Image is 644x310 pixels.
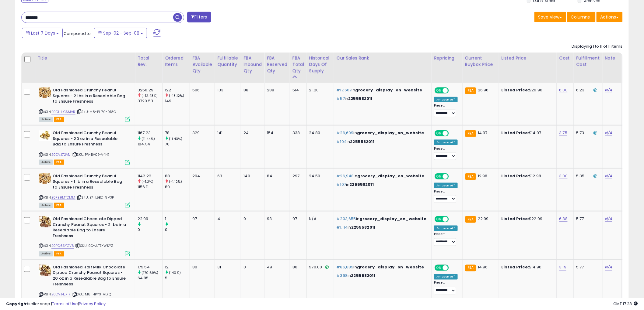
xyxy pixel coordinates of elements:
small: (-1.2%) [142,179,153,184]
span: #1,114 [337,224,348,230]
div: Title [37,55,132,61]
div: 149 [165,98,190,104]
button: Sep-02 - Sep-08 [94,28,147,38]
a: B0FQ63YGV6 [51,244,74,249]
div: 122 [165,87,190,93]
div: ASIN: [39,130,130,164]
span: Columns [571,14,590,20]
div: 338 [292,130,302,136]
span: grocery_display_on_website [357,173,425,179]
div: 141 [217,130,236,136]
div: 506 [192,87,210,93]
a: 6.00 [559,87,568,93]
a: N/A [605,173,612,179]
span: All listings currently available for purchase on Amazon [39,117,53,122]
span: 2025-09-16 17:28 GMT [614,301,638,307]
small: (-1.12%) [169,179,182,184]
div: 5 [165,276,190,281]
div: 93 [267,216,285,222]
div: Historical Days Of Supply [309,55,331,74]
button: Save View [534,12,566,22]
p: in [337,273,427,279]
div: 31 [217,265,236,270]
div: 0 [138,227,162,233]
div: 24.50 [309,173,329,179]
div: Ordered Items [165,55,187,68]
span: All listings currently available for purchase on Amazon [39,160,53,165]
div: Amazon AI * [434,226,458,231]
span: 2255582011 [348,96,373,101]
a: B0FB9MTDMM [51,195,75,200]
div: 21.20 [309,87,329,93]
div: Cost [559,55,571,61]
img: 41goVS2DkSL._SL40_.jpg [39,130,51,141]
div: 5.77 [576,265,598,270]
div: FBA Total Qty [292,55,304,74]
div: 3256.29 [138,87,162,93]
div: FBA Available Qty [192,55,212,74]
div: 288 [267,87,285,93]
div: FBA Reserved Qty [267,55,287,74]
div: Amazon AI * [434,140,458,145]
div: $14.97 [502,130,552,136]
span: grocery_display_on_website [359,216,427,222]
small: (11.44%) [142,136,155,141]
div: 24.80 [309,130,329,136]
span: All listings currently available for purchase on Amazon [39,251,53,257]
div: 4 [217,216,236,222]
div: 70 [165,141,190,147]
small: FBA [465,265,476,271]
p: in [337,96,427,101]
div: Note [605,55,619,61]
img: 41EmlmHo-ML._SL40_.jpg [39,265,51,276]
span: Last 7 Days [31,30,55,36]
span: FBA [54,160,64,165]
span: #26,609 [337,130,354,136]
a: N/A [605,264,612,271]
div: $14.96 [502,265,552,270]
span: ON [435,131,443,136]
div: 1142.22 [138,173,162,179]
a: N/A [605,87,612,93]
span: OFF [448,265,458,270]
div: ASIN: [39,173,130,207]
span: ON [435,217,443,222]
div: 97 [192,216,210,222]
span: FBA [54,203,64,208]
a: 3.00 [559,173,568,179]
div: Cur Sales Rank [337,55,429,61]
div: 63 [217,173,236,179]
div: 64.85 [138,276,162,281]
div: 0 [243,216,260,222]
div: $12.98 [502,173,552,179]
div: 0 [243,265,260,270]
button: Filters [187,12,211,22]
a: 3.75 [559,130,568,136]
div: $26.96 [502,87,552,93]
span: OFF [448,174,458,179]
small: FBA [465,87,476,94]
span: FBA [54,117,64,122]
div: 80 [292,265,302,270]
span: | SKU: PR-BV0E-V4H7 [72,152,110,157]
span: 12.98 [478,173,488,179]
div: Repricing [434,55,460,61]
span: 2255582011 [351,224,376,230]
div: 89 [165,184,190,190]
span: #26,948 [337,173,354,179]
div: 294 [192,173,210,179]
b: Old Fashioned Chocolate Dipped Crunchy Peanut Squares - 2 lbs in a Resealable Bag to Ensure Fresh... [53,216,127,240]
div: 78 [165,130,190,136]
div: 514 [292,87,302,93]
div: Amazon AI * [434,97,458,102]
p: in [337,182,427,187]
div: Amazon AI * [434,274,458,280]
div: Preset: [434,147,458,160]
span: #398 [337,273,348,279]
div: 570.00 [309,265,329,270]
p: in [337,225,427,230]
div: 84 [267,173,285,179]
span: FBA [54,251,64,257]
b: Listed Price: [502,264,529,270]
b: Listed Price: [502,173,529,179]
